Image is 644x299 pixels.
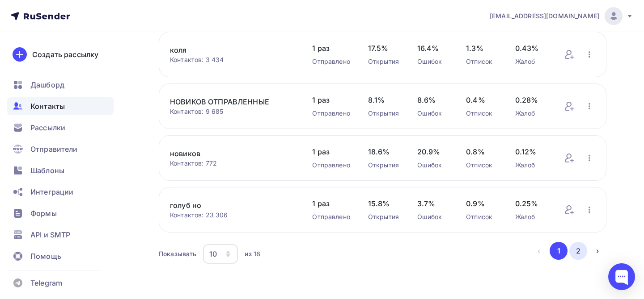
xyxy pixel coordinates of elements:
[515,198,547,209] span: 0.25%
[30,122,65,133] span: Рассылки
[466,161,497,170] div: Отписок
[245,249,260,258] div: из 18
[589,242,606,260] button: Go to next page
[515,95,547,105] span: 0.28%
[466,57,497,66] div: Отписок
[7,97,114,115] a: Контакты
[490,7,633,25] a: [EMAIL_ADDRESS][DOMAIN_NAME]
[209,249,217,259] div: 10
[170,148,294,159] a: новиков
[312,95,350,105] span: 1 раз
[312,212,350,221] div: Отправлено
[312,109,350,118] div: Отправлено
[312,198,350,209] span: 1 раз
[368,198,399,209] span: 15.8%
[515,146,547,157] span: 0.12%
[569,242,587,260] button: Go to page 2
[312,161,350,170] div: Отправлено
[368,146,399,157] span: 18.6%
[466,146,497,157] span: 0.8%
[515,57,547,66] div: Жалоб
[30,165,64,176] span: Шаблоны
[490,12,599,21] span: [EMAIL_ADDRESS][DOMAIN_NAME]
[170,55,294,64] div: Контактов: 3 434
[7,76,114,94] a: Дашборд
[466,212,497,221] div: Отписок
[170,45,294,55] a: коля
[417,161,449,170] div: Ошибок
[530,242,607,260] ul: Pagination
[7,119,114,137] a: Рассылки
[30,79,64,90] span: Дашборд
[368,109,399,118] div: Открытия
[30,229,70,240] span: API и SMTP
[7,162,114,179] a: Шаблоны
[312,57,350,66] div: Отправлено
[368,161,399,170] div: Открытия
[417,109,449,118] div: Ошибок
[550,242,568,260] button: Go to page 1
[466,43,497,54] span: 1.3%
[417,57,449,66] div: Ошибок
[417,212,449,221] div: Ошибок
[30,278,62,288] span: Telegram
[368,57,399,66] div: Открытия
[30,101,65,112] span: Контакты
[170,107,294,116] div: Контактов: 9 685
[170,200,294,211] a: голуб но
[368,212,399,221] div: Открытия
[466,109,497,118] div: Отписок
[30,208,57,219] span: Формы
[417,95,449,105] span: 8.6%
[417,146,449,157] span: 20.9%
[466,95,497,105] span: 0.4%
[368,43,399,54] span: 17.5%
[170,211,294,220] div: Контактов: 23 306
[203,244,238,264] button: 10
[312,146,350,157] span: 1 раз
[368,95,399,105] span: 8.1%
[515,212,547,221] div: Жалоб
[466,198,497,209] span: 0.9%
[515,43,547,54] span: 0.43%
[515,109,547,118] div: Жалоб
[312,43,350,54] span: 1 раз
[30,144,78,154] span: Отправители
[7,204,114,222] a: Формы
[417,198,449,209] span: 3.7%
[7,140,114,158] a: Отправители
[515,161,547,170] div: Жалоб
[30,187,73,197] span: Интеграции
[32,49,98,60] div: Создать рассылку
[170,96,294,107] a: НОВИКОВ ОТПРАВЛЕННЫЕ
[159,249,196,258] div: Показывать
[417,43,449,54] span: 16.4%
[170,159,294,168] div: Контактов: 772
[30,251,61,262] span: Помощь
